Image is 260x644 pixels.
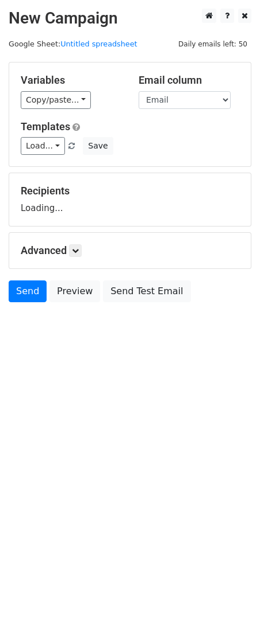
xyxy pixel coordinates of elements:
a: Send [9,280,47,302]
h5: Email column [139,74,239,87]
a: Load... [21,137,65,155]
a: Send Test Email [103,280,190,302]
a: Daily emails left: 50 [174,40,251,48]
small: Google Sheet: [9,40,137,48]
h5: Recipients [21,185,239,197]
div: Loading... [21,185,239,214]
a: Templates [21,120,70,132]
h5: Variables [21,74,121,87]
button: Save [83,137,113,155]
h5: Advanced [21,244,239,257]
a: Untitled spreadsheet [60,40,137,48]
h2: New Campaign [9,9,251,28]
a: Copy/paste... [21,91,91,109]
span: Daily emails left: 50 [174,38,251,50]
a: Preview [49,280,100,302]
